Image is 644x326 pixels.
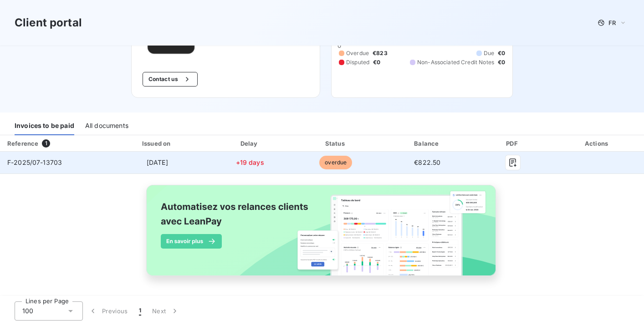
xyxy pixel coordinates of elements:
div: Issued on [108,139,206,148]
span: Overdue [346,49,369,57]
img: banner [138,179,506,291]
span: 100 [22,306,33,316]
h3: Client portal [15,15,82,31]
button: Next [147,301,185,321]
button: Previous [83,301,133,321]
button: 1 [133,301,147,321]
span: 1 [139,306,141,316]
div: Status [294,139,378,148]
span: €0 [498,58,505,66]
div: Invoices to be paid [15,116,74,135]
span: overdue [319,156,352,169]
span: +19 days [236,158,264,166]
span: [DATE] [147,158,168,166]
div: Reference [7,140,38,147]
div: All documents [85,116,128,135]
div: PDF [477,139,549,148]
div: Actions [552,139,642,148]
div: Delay [210,139,290,148]
button: Contact us [143,72,198,87]
span: 1 [42,139,50,148]
span: €0 [498,49,505,57]
span: €823 [373,49,388,57]
span: Disputed [346,58,369,66]
span: FR [608,19,616,26]
span: F-2025/07-13703 [7,158,62,166]
span: Non-Associated Credit Notes [417,58,494,66]
span: €0 [373,58,380,66]
span: Due [484,49,494,57]
div: Balance [382,139,473,148]
span: €822.50 [414,158,440,166]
